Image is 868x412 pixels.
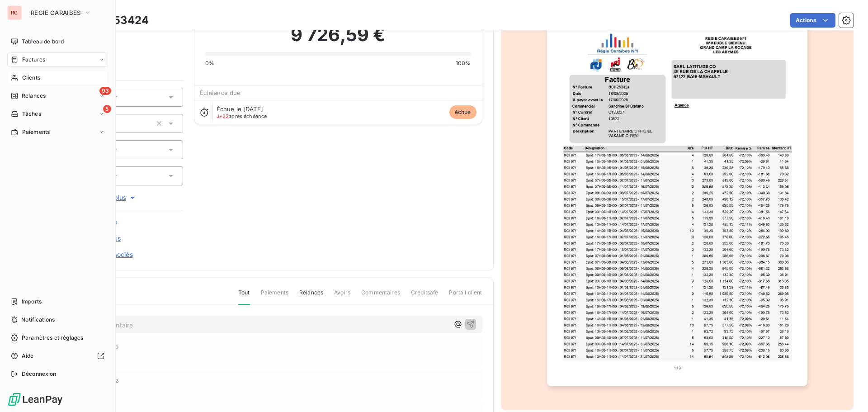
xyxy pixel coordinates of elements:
[456,59,471,67] span: 100%
[22,352,34,360] span: Aide
[22,298,42,306] span: Imports
[7,349,108,363] a: Aide
[547,18,807,386] img: invoice_thumbnail
[837,381,859,403] iframe: Intercom live chat
[200,89,241,96] span: Échéance due
[99,87,111,95] span: 93
[22,38,64,46] span: Tableau de bord
[299,289,323,304] span: Relances
[449,105,476,119] span: échue
[7,5,22,20] div: RC
[411,289,439,304] span: Creditsafe
[103,105,111,113] span: 5
[21,316,55,324] span: Notifications
[217,113,229,119] span: J+22
[291,21,386,48] span: 9 726,59 €
[217,105,263,113] span: Échue le [DATE]
[22,334,83,342] span: Paramètres et réglages
[22,110,41,118] span: Tâches
[334,289,350,304] span: Avoirs
[22,74,40,82] span: Clients
[55,193,183,203] button: Voir plus
[22,92,46,100] span: Relances
[101,193,137,202] span: Voir plus
[261,289,288,304] span: Paiements
[238,289,250,305] span: Tout
[31,9,80,16] span: REGIE CARAIBES
[790,13,835,28] button: Actions
[449,289,482,304] span: Portail client
[7,392,63,407] img: Logo LeanPay
[361,289,400,304] span: Commentaires
[205,59,214,67] span: 0%
[22,56,45,64] span: Factures
[85,12,149,28] h3: RCF253424
[217,114,267,119] span: après échéance
[22,128,50,136] span: Paiements
[22,370,57,378] span: Déconnexion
